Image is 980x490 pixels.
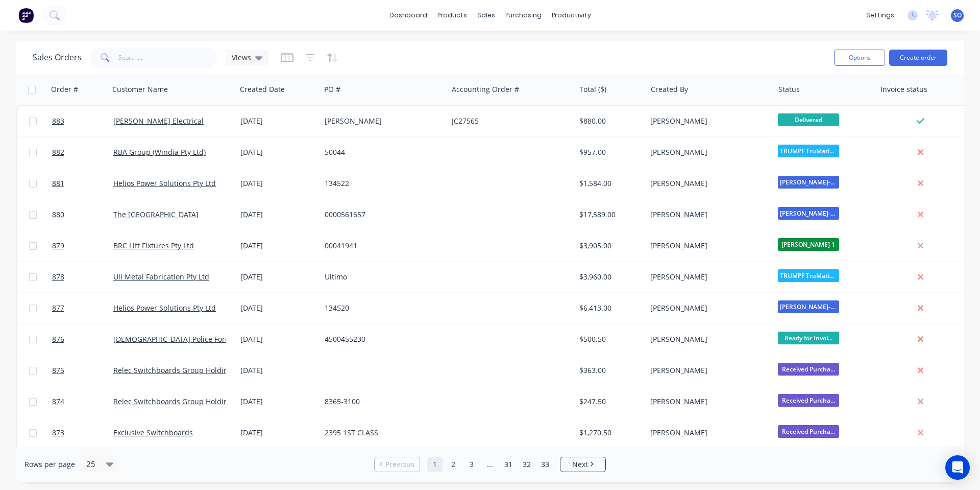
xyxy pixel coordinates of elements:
button: Options [834,50,885,66]
div: [DATE] [240,396,316,407]
a: Relec Switchboards Group Holdings [113,396,236,406]
span: 878 [52,272,64,282]
a: Exclusive Switchboards [113,428,193,437]
div: productivity [547,8,596,23]
span: Received Purcha... [778,363,839,376]
div: 50044 [325,147,438,157]
div: [DATE] [240,241,316,251]
div: Open Intercom Messenger [945,455,970,480]
span: 873 [52,428,64,438]
a: Jump forward [482,457,498,472]
a: Previous page [375,459,420,470]
div: [DATE] [240,334,316,344]
div: [PERSON_NAME] [325,116,438,126]
a: Page 2 [446,457,461,472]
a: BRC Lift Fixtures Pty Ltd [113,241,194,250]
span: Next [572,459,588,470]
div: [PERSON_NAME] [650,272,764,282]
a: Page 3 [464,457,479,472]
div: $1,270.50 [579,428,639,438]
div: $880.00 [579,116,639,126]
div: [PERSON_NAME] [650,365,764,376]
div: 00041941 [325,241,438,251]
a: 874 [52,386,113,417]
a: 876 [52,324,113,355]
div: $3,960.00 [579,272,639,282]
div: sales [472,8,500,23]
div: products [432,8,472,23]
a: The [GEOGRAPHIC_DATA] [113,209,199,219]
div: Total ($) [579,84,606,95]
span: TRUMPF TruMatic... [778,269,839,282]
a: 883 [52,106,113,136]
div: 2395 1ST CLASS [325,428,438,438]
div: [DATE] [240,428,316,438]
span: SO [953,11,962,20]
a: 882 [52,137,113,168]
div: settings [861,8,899,23]
div: [PERSON_NAME] [650,241,764,251]
div: $17,589.00 [579,209,639,220]
a: 875 [52,355,113,386]
a: Page 31 [501,457,516,472]
div: [DATE] [240,116,316,126]
h1: Sales Orders [33,53,82,62]
div: [PERSON_NAME] [650,178,764,189]
span: Previous [385,459,414,470]
div: 8365-3100 [325,396,438,407]
div: [PERSON_NAME] [650,147,764,157]
div: [DATE] [240,303,316,313]
div: Created Date [240,84,285,95]
span: [PERSON_NAME]-Power C5 [778,176,839,189]
a: 879 [52,230,113,261]
div: [PERSON_NAME] [650,303,764,313]
a: Page 32 [519,457,534,472]
a: Page 1 is your current page [427,457,443,472]
span: [PERSON_NAME] 1 [778,238,839,251]
input: Search... [118,48,218,68]
div: $247.50 [579,396,639,407]
span: [PERSON_NAME]-Power C5 [778,300,839,313]
div: purchasing [500,8,547,23]
div: $1,584.00 [579,178,639,189]
div: 134522 [325,178,438,189]
span: 880 [52,209,64,220]
a: 873 [52,417,113,448]
div: [DATE] [240,209,316,220]
div: $3,905.00 [579,241,639,251]
span: [PERSON_NAME]-Power C5 [778,207,839,220]
div: [DATE] [240,365,316,376]
span: Received Purcha... [778,394,839,407]
div: [PERSON_NAME] [650,396,764,407]
div: Status [778,84,800,95]
span: Rows per page [24,459,75,470]
a: Helios Power Solutions Pty Ltd [113,303,216,313]
div: 4500455230 [325,334,438,344]
ul: Pagination [370,457,610,472]
a: 877 [52,293,113,323]
div: JC27565 [452,116,565,126]
div: [PERSON_NAME] [650,116,764,126]
a: 880 [52,199,113,230]
div: Order # [51,84,78,95]
a: Page 33 [537,457,553,472]
div: Ultimo [325,272,438,282]
div: [DATE] [240,147,316,157]
span: 875 [52,365,64,376]
div: Created By [651,84,688,95]
button: Create order [889,50,947,66]
span: 877 [52,303,64,313]
a: RBA Group (Windia Pty Ltd) [113,147,206,157]
div: $6,413.00 [579,303,639,313]
span: 879 [52,241,64,251]
a: 881 [52,168,113,199]
div: Customer Name [112,84,168,95]
span: Views [232,52,251,63]
a: dashboard [384,8,432,23]
span: Received Purcha... [778,425,839,438]
a: Helios Power Solutions Pty Ltd [113,178,216,188]
span: 883 [52,116,64,126]
div: $500.50 [579,334,639,344]
a: 878 [52,262,113,292]
div: [DATE] [240,272,316,282]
